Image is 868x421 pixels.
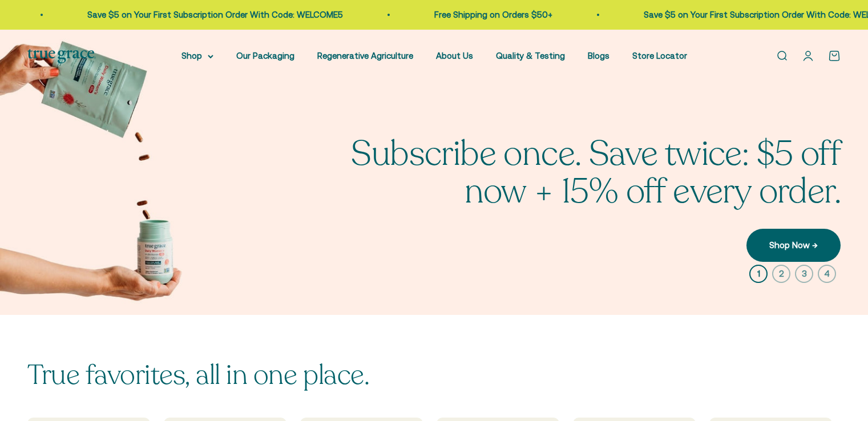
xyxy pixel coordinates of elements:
[818,265,836,283] button: 4
[351,131,841,215] split-lines: Subscribe once. Save twice: $5 off now + 15% off every order.
[795,265,813,283] button: 3
[746,229,841,262] a: Shop Now →
[749,265,768,283] button: 1
[236,51,294,60] a: Our Packaging
[588,51,609,60] a: Blogs
[496,51,565,60] a: Quality & Testing
[772,265,790,283] button: 2
[181,49,213,63] summary: Shop
[436,51,473,60] a: About Us
[417,10,535,19] a: Free Shipping on Orders $50+
[632,51,687,60] a: Store Locator
[70,8,326,22] p: Save $5 on Your First Subscription Order With Code: WELCOME5
[317,51,413,60] a: Regenerative Agriculture
[27,357,369,394] split-lines: True favorites, all in one place.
